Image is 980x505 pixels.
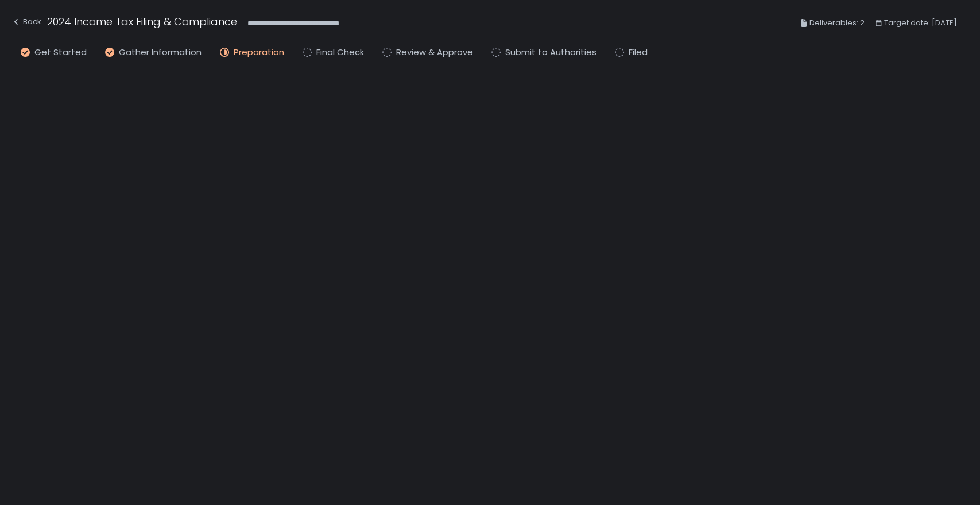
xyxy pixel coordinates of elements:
button: Back [11,14,41,33]
span: Gather Information [119,46,202,59]
span: Review & Approve [396,46,473,59]
span: Final Check [316,46,364,59]
span: Target date: [DATE] [884,16,957,30]
span: Deliverables: 2 [809,16,865,30]
span: Preparation [234,46,284,59]
span: Get Started [34,46,87,59]
span: Filed [629,46,648,59]
span: Submit to Authorities [505,46,596,59]
div: Back [11,15,41,29]
h1: 2024 Income Tax Filing & Compliance [47,14,237,29]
